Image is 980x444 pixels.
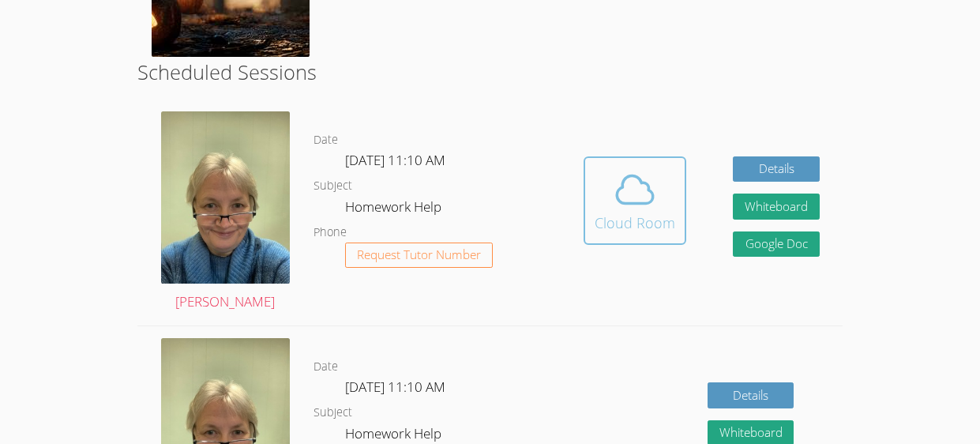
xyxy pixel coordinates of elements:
[345,243,493,269] button: Request Tutor Number
[733,156,820,182] a: Details
[345,151,445,169] span: [DATE] 11:10 AM
[733,194,820,220] button: Whiteboard
[161,111,290,314] a: [PERSON_NAME]
[345,378,445,396] span: [DATE] 11:10 AM
[733,231,820,258] a: Google Doc
[357,249,481,261] span: Request Tutor Number
[137,57,843,87] h2: Scheduled Sessions
[708,382,794,408] a: Details
[314,403,352,423] dt: Subject
[314,130,338,150] dt: Date
[314,176,352,196] dt: Subject
[314,223,347,243] dt: Phone
[161,111,290,284] img: avatar.png
[314,357,338,377] dt: Date
[584,156,686,245] button: Cloud Room
[345,196,445,223] dd: Homework Help
[595,212,675,234] div: Cloud Room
